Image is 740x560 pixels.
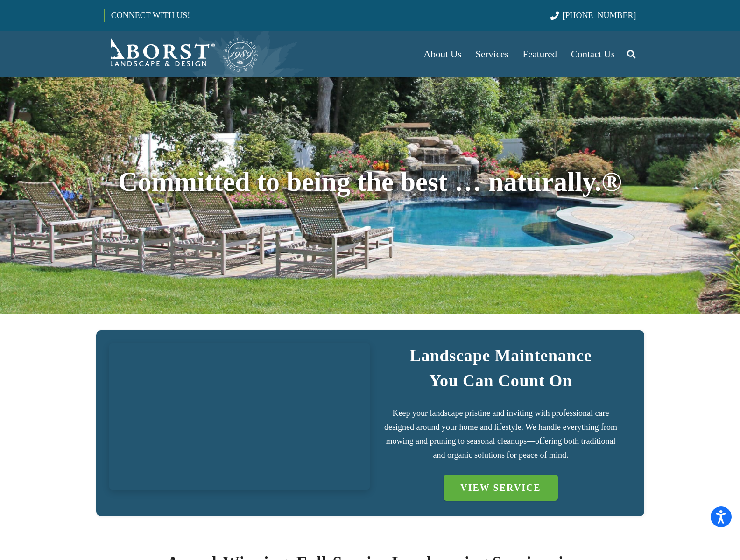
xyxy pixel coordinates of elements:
[550,11,636,20] a: [PHONE_NUMBER]
[105,4,197,27] a: CONNECT WITH US!
[409,346,592,365] strong: Landscape Maintenance
[523,49,557,60] span: Featured
[444,475,557,501] a: VIEW SERVICE
[622,42,641,66] a: Search
[468,31,515,77] a: Services
[571,49,615,60] span: Contact Us
[423,49,461,60] span: About Us
[104,35,259,73] a: Borst-Logo
[109,343,370,490] a: IMG_7723 (1)
[564,31,622,77] a: Contact Us
[416,31,468,77] a: About Us
[563,11,636,20] span: [PHONE_NUMBER]
[118,167,622,197] span: Committed to being the best … naturally.®
[475,49,508,60] span: Services
[384,408,617,460] span: Keep your landscape pristine and inviting with professional care designed around your home and li...
[516,31,564,77] a: Featured
[429,371,572,390] strong: You Can Count On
